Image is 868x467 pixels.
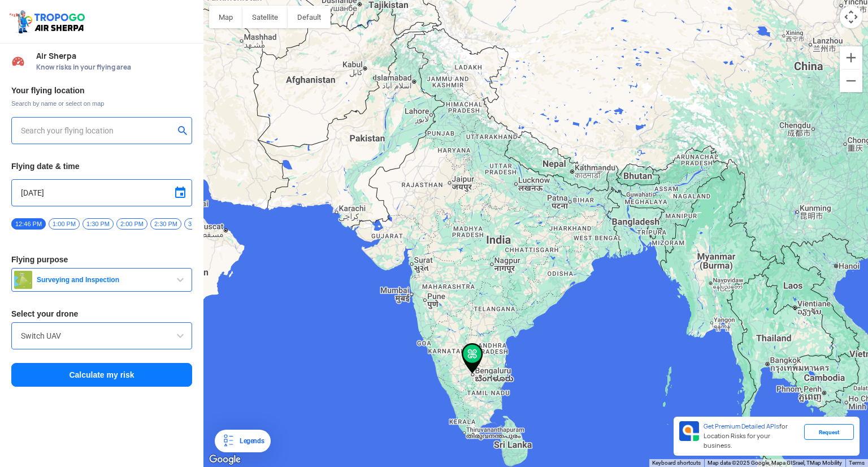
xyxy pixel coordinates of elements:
span: Map data ©2025 Google, Mapa GISrael, TMap Mobility [708,460,842,466]
img: Legends [222,434,235,448]
span: 3:00 PM [184,218,215,230]
span: Know risks in your flying area [36,63,192,72]
span: Surveying and Inspection [32,275,173,284]
img: Risk Scores [11,54,25,68]
img: Google [206,452,244,467]
span: 12:46 PM [11,218,46,230]
button: Zoom out [840,70,862,92]
span: 1:30 PM [83,218,114,230]
input: Search your flying location [21,124,174,137]
span: Get Premium Detailed APIs [704,422,779,430]
button: Show street map [209,6,242,28]
span: 1:00 PM [49,218,80,230]
div: for Location Risks for your business. [699,421,804,451]
span: 2:30 PM [150,218,181,230]
button: Map camera controls [840,6,862,28]
h3: Flying date & time [11,162,192,170]
img: ic_tgdronemaps.svg [8,8,89,34]
img: Premium APIs [679,421,699,441]
span: Air Sherpa [36,51,192,60]
h3: Flying purpose [11,256,192,263]
a: Open this area in Google Maps (opens a new window) [206,452,244,467]
span: Search by name or select on map [11,99,192,108]
div: Legends [235,434,264,448]
input: Select Date [21,186,183,200]
button: Zoom in [840,46,862,69]
img: survey.png [14,271,32,289]
a: Terms [849,460,865,466]
button: Calculate my risk [11,363,192,387]
h3: Your flying location [11,87,192,94]
button: Surveying and Inspection [11,268,192,292]
button: Keyboard shortcuts [652,459,701,467]
div: Request [804,424,854,440]
button: Show satellite imagery [242,6,288,28]
span: 2:00 PM [116,218,147,230]
input: Search by name or Brand [21,329,183,343]
h3: Select your drone [11,310,192,318]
